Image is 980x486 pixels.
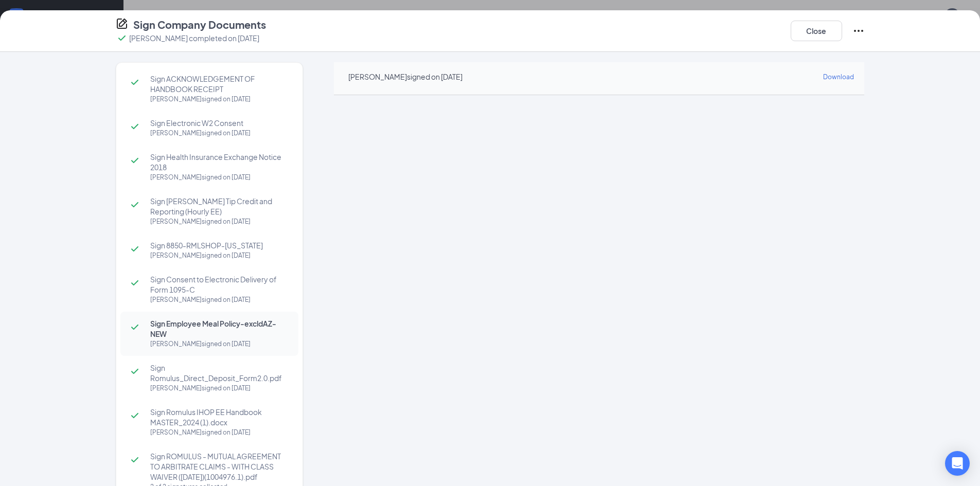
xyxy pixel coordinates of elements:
[129,365,141,377] svg: Checkmark
[852,25,865,37] svg: Ellipses
[150,427,288,438] div: [PERSON_NAME] signed on [DATE]
[150,363,288,383] span: Sign Romulus_Direct_Deposit_Form2.0.pdf
[823,70,854,82] a: Download
[129,409,141,422] svg: Checkmark
[129,120,141,133] svg: Checkmark
[150,152,288,172] span: Sign Health Insurance Exchange Notice 2018
[116,17,128,30] svg: CompanyDocumentIcon
[150,318,288,339] span: Sign Employee Meal Policy-excldAZ-NEW
[129,243,141,255] svg: Checkmark
[150,128,288,138] div: [PERSON_NAME] signed on [DATE]
[129,33,259,43] p: [PERSON_NAME] completed on [DATE]
[150,74,288,94] span: Sign ACKNOWLEDGEMENT OF HANDBOOK RECEIPT
[334,95,864,471] iframe: Sign Employee Meal Policy-excldAZ-NEW
[129,154,141,167] svg: Checkmark
[823,73,854,81] span: Download
[150,172,288,183] div: [PERSON_NAME] signed on [DATE]
[129,76,141,88] svg: Checkmark
[150,196,288,217] span: Sign [PERSON_NAME] Tip Credit and Reporting (Hourly EE)
[150,451,288,482] span: Sign ROMULUS - MUTUAL AGREEMENT TO ARBITRATE CLAIMS - WITH CLASS WAIVER ([DATE])(1004976.1).pdf
[791,21,842,41] button: Close
[150,274,288,295] span: Sign Consent to Electronic Delivery of Form 1095-C
[129,277,141,289] svg: Checkmark
[150,94,288,104] div: [PERSON_NAME] signed on [DATE]
[150,383,288,393] div: [PERSON_NAME] signed on [DATE]
[129,454,141,466] svg: Checkmark
[150,339,288,349] div: [PERSON_NAME] signed on [DATE]
[150,240,288,250] span: Sign 8850-RMLSHOP-[US_STATE]
[133,17,266,32] h4: Sign Company Documents
[150,118,288,128] span: Sign Electronic W2 Consent
[150,250,288,261] div: [PERSON_NAME] signed on [DATE]
[129,199,141,211] svg: Checkmark
[129,321,141,333] svg: Checkmark
[116,32,128,44] svg: Checkmark
[150,407,288,427] span: Sign Romulus IHOP EE Handbook MASTER_2024 (1).docx
[348,71,462,82] div: [PERSON_NAME] signed on [DATE]
[150,217,288,227] div: [PERSON_NAME] signed on [DATE]
[945,451,970,476] div: Open Intercom Messenger
[150,295,288,305] div: [PERSON_NAME] signed on [DATE]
